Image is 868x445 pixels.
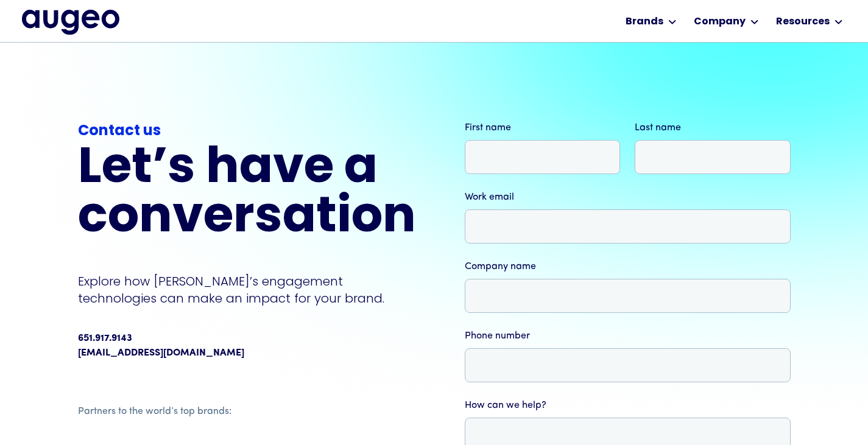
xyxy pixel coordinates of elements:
[78,331,132,346] div: 651.917.9143
[22,10,119,34] a: home
[635,121,791,135] label: Last name
[78,121,416,142] div: Contact us
[465,259,791,274] label: Company name
[465,121,621,135] label: First name
[22,10,119,34] img: Augeo's full logo in midnight blue.
[694,15,746,29] div: Company
[78,404,411,419] div: Partners to the world’s top brands:
[465,190,791,205] label: Work email
[465,329,791,343] label: Phone number
[78,346,244,360] a: [EMAIL_ADDRESS][DOMAIN_NAME]
[465,398,791,413] label: How can we help?
[626,15,663,29] div: Brands
[78,145,416,244] h2: Let’s have a conversation
[776,15,830,29] div: Resources
[78,273,416,307] p: Explore how [PERSON_NAME]’s engagement technologies can make an impact for your brand.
